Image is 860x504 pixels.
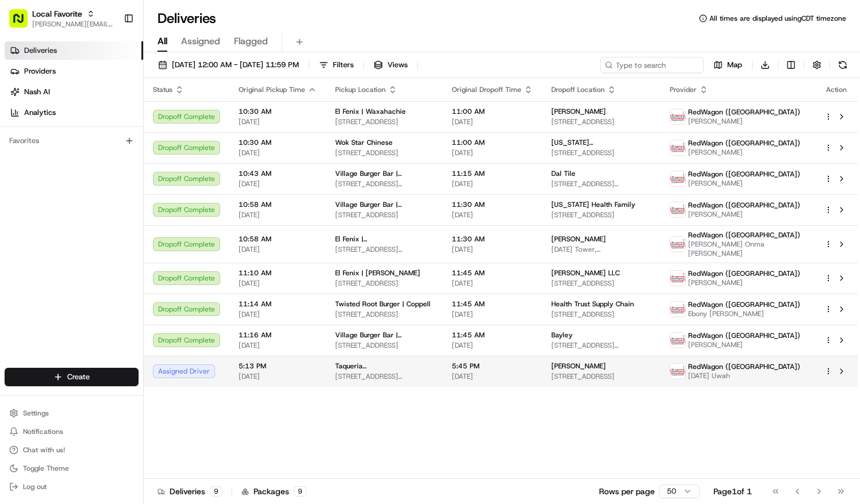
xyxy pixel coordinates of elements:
span: 10:30 AM [239,138,317,147]
button: Toggle Theme [5,460,139,476]
span: [PERSON_NAME] [688,278,800,287]
span: [STREET_ADDRESS] [335,148,433,157]
span: 11:15 AM [452,169,533,178]
span: [PERSON_NAME] [551,361,606,371]
span: 11:16 AM [239,330,317,340]
div: Start new chat [52,109,189,121]
span: [PERSON_NAME] Onma [PERSON_NAME] [688,240,806,258]
span: [DATE] 12:00 AM - [DATE] 11:59 PM [172,60,299,70]
span: [DATE] [239,245,317,254]
span: [DATE] [239,117,317,126]
span: Dal Tile [551,169,575,178]
span: [DATE] [452,148,533,157]
img: time_to_eat_nevada_logo [670,171,685,186]
span: [US_STATE][GEOGRAPHIC_DATA] [GEOGRAPHIC_DATA] [551,138,651,147]
button: Map [708,57,747,73]
span: Ebony [PERSON_NAME] [688,309,800,318]
span: Log out [23,482,47,491]
span: Map [727,60,742,70]
span: 11:14 AM [239,299,317,309]
span: [DATE] [452,372,533,381]
input: Clear [30,74,190,86]
button: Start new chat [195,113,209,126]
img: time_to_eat_nevada_logo [670,271,685,286]
p: Rows per page [599,486,655,497]
span: Pickup Location [335,85,386,94]
span: Pylon [114,253,139,262]
button: Notifications [5,424,139,440]
span: 10:43 AM [239,169,317,178]
span: Views [387,60,408,70]
img: Dianne Alexi Soriano [11,167,30,185]
span: [DATE] [239,372,317,381]
span: Create [67,372,90,382]
button: [PERSON_NAME][EMAIL_ADDRESS][PERSON_NAME][DOMAIN_NAME] [32,20,114,29]
span: [PERSON_NAME] LLC [551,268,620,278]
span: [DATE] [239,210,317,220]
span: [DATE] [452,279,533,288]
img: 1736555255976-a54dd68f-1ca7-489b-9aae-adbdc363a1c4 [11,109,32,130]
span: Chat with us! [23,445,65,455]
span: [STREET_ADDRESS] [551,279,651,288]
a: Nash AI [5,83,143,101]
button: Log out [5,479,139,495]
span: [STREET_ADDRESS] [551,117,651,126]
span: Status [153,85,172,94]
span: Notifications [23,427,63,436]
button: See all [178,147,209,160]
span: 5:45 PM [452,361,533,371]
button: Filters [314,57,359,73]
span: [PERSON_NAME] [551,234,606,244]
a: Powered byPylon [81,253,139,262]
span: 11:45 AM [452,299,533,309]
span: Toggle Theme [23,464,69,473]
span: Filters [333,60,354,70]
span: [STREET_ADDRESS] [335,210,433,220]
button: Views [368,57,413,73]
button: Chat with us! [5,442,139,458]
span: 11:45 AM [452,330,533,340]
span: El Fenix | Waxahachie [335,107,406,116]
span: All times are displayed using CDT timezone [709,14,846,23]
img: time_to_eat_nevada_logo [670,333,685,348]
span: Village Burger Bar | [GEOGRAPHIC_DATA] [335,169,433,178]
span: Nash AI [24,87,50,97]
span: El Fenix | [GEOGRAPHIC_DATA] [335,234,433,244]
button: Settings [5,405,139,421]
span: [DATE] [161,178,185,187]
div: 9 [210,486,222,497]
span: RedWagon ([GEOGRAPHIC_DATA]) [688,331,800,340]
span: [PERSON_NAME] [551,107,606,116]
span: [DATE] Tower, [STREET_ADDRESS] [551,245,651,254]
div: Past conversations [11,149,74,158]
span: • [155,178,159,187]
div: We're available if you need us! [52,121,158,130]
input: Type to search [600,57,704,73]
span: [STREET_ADDRESS] [335,310,433,319]
a: Providers [5,62,143,80]
span: [DATE] Uwah [688,371,800,380]
span: Deliveries [24,45,57,56]
img: 1736555255976-a54dd68f-1ca7-489b-9aae-adbdc363a1c4 [23,178,32,187]
span: [DATE] [239,179,317,188]
span: 5:13 PM [239,361,317,371]
span: RedWagon ([GEOGRAPHIC_DATA]) [688,362,800,371]
p: Welcome 👋 [11,45,209,64]
span: 11:45 AM [452,268,533,278]
div: Page 1 of 1 [713,486,752,497]
h1: Deliveries [158,9,216,28]
span: 11:00 AM [452,138,533,147]
div: Deliveries [158,486,222,497]
img: time_to_eat_nevada_logo [670,140,685,155]
span: [STREET_ADDRESS] [335,279,433,288]
button: Local Favorite [32,8,82,20]
span: [DATE] [239,341,317,350]
span: [STREET_ADDRESS] [551,310,651,319]
span: Original Pickup Time [239,85,305,94]
span: 11:00 AM [452,107,533,116]
span: [DATE] [239,148,317,157]
span: Knowledge Base [23,225,88,237]
span: 11:30 AM [452,200,533,209]
div: Favorites [5,132,139,150]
